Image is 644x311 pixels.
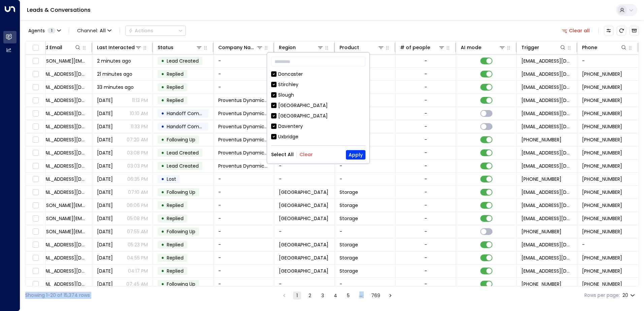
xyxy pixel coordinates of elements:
span: +447980391319 [582,189,622,196]
td: - [335,278,395,290]
span: Handoff Completed [167,123,214,130]
span: Yesterday [97,268,113,274]
button: Channel:All [74,26,114,35]
span: +447587169965 [582,110,622,117]
td: - [335,160,395,172]
span: Proventus Dynamics Ltd [218,97,269,104]
span: Following Up [167,136,195,143]
td: - [214,199,274,212]
div: Slough [278,92,294,99]
div: • [161,95,164,106]
span: 1 [47,28,56,33]
div: - [424,136,427,143]
span: Replied [167,97,184,104]
span: London [279,268,328,274]
span: Lead Created [167,163,199,169]
div: - [424,84,427,91]
div: Button group with a nested menu [125,26,186,36]
span: Yesterday [97,254,113,261]
td: - [214,278,274,290]
div: • [161,186,164,198]
span: Toggle select row [31,241,40,249]
span: Toggle select row [31,214,40,223]
span: +447587169965 [582,136,622,143]
div: Company Name [218,43,256,51]
button: Go to next page [386,291,394,300]
span: jacobcasey.999@gmail.com [36,136,87,143]
span: +447837934994 [582,84,622,91]
button: Actions [125,26,186,36]
div: - [424,123,427,130]
span: Proventus Dynamics Ltd [218,149,269,156]
div: Last Interacted [97,43,142,51]
span: +447587169965 [582,123,622,130]
span: Proventus Dynamics Ltd [218,136,269,143]
span: Replied [167,71,184,77]
span: leads@space-station.co.uk [521,110,572,117]
span: Toggle select row [31,228,40,236]
div: Status [158,43,173,51]
span: leads@space-station.co.uk [521,241,572,248]
span: reiss.gough@yahoo.com [36,202,87,209]
button: Archived Leads [630,26,639,35]
button: Go to page 769 [370,291,382,300]
div: Stirchley [278,81,298,88]
span: Aug 16, 2025 [97,228,113,235]
div: - [424,149,427,156]
span: +447587169966 [521,136,561,143]
span: Agents [28,28,45,33]
span: Storage [340,268,358,274]
span: leads@space-station.co.uk [521,123,572,130]
span: Toggle select row [31,188,40,197]
span: Toggle select row [31,57,40,65]
p: 05:23 PM [128,241,148,248]
div: [GEOGRAPHIC_DATA] [278,112,328,119]
span: +447980391319 [582,176,622,182]
div: Doncaster [271,71,365,78]
span: leads@space-station.co.uk [521,84,572,91]
span: Handoff Completed [167,110,214,117]
p: 11:33 PM [131,123,148,130]
span: +447980391319 [521,176,561,182]
div: - [424,110,427,117]
span: Replied [167,268,184,274]
span: Storage [340,202,358,209]
span: +447587169965 [582,149,622,156]
div: Uxbridge [278,133,298,140]
div: Doncaster [278,71,303,78]
span: Toggle select row [31,162,40,170]
div: • [161,252,164,264]
td: - [577,55,638,67]
div: - [424,97,427,104]
div: Stirchley [271,81,365,88]
span: London [279,189,328,196]
span: Sep 03, 2025 [97,149,113,156]
span: +447498914926 [582,228,622,235]
span: leads@space-station.co.uk [521,254,572,261]
div: - [424,268,427,274]
span: Channel: [74,26,114,35]
div: Actions [128,28,153,34]
div: [GEOGRAPHIC_DATA] [278,102,328,109]
span: leads@space-station.co.uk [521,189,572,196]
td: - [214,186,274,199]
span: Toggle select row [31,175,40,183]
div: Product [340,43,384,51]
button: Go to page 5 [344,291,352,300]
label: Rows per page: [584,292,620,299]
span: +447837937634 [521,281,561,287]
div: • [161,108,164,119]
div: # of people [400,43,445,51]
span: Surrey [279,241,328,248]
span: Storage [340,254,358,261]
p: 11:13 PM [132,97,148,104]
div: - [424,228,427,235]
div: Status [158,43,202,51]
span: +447713253559 [582,254,622,261]
span: +447467362830 [582,71,622,77]
span: Yesterday [97,176,113,182]
span: jacobcasey.999@gmail.com [36,110,87,117]
button: Select All [271,152,294,157]
span: hrkso@rkdh.com [36,241,87,248]
p: 07:20 AM [127,136,148,143]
